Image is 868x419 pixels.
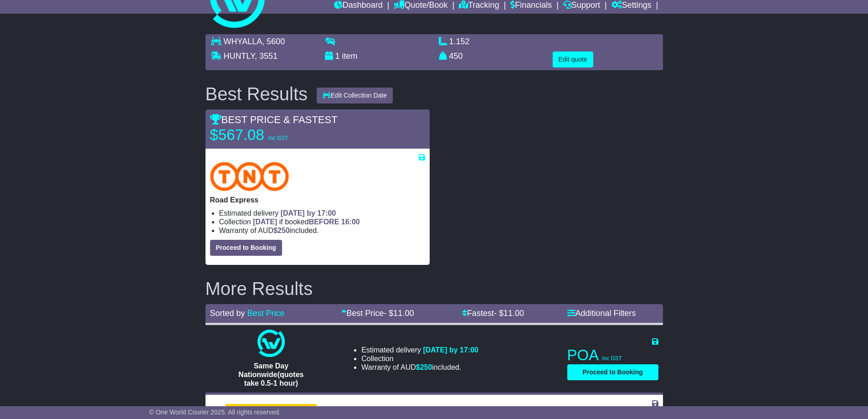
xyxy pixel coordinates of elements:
span: 250 [420,363,432,371]
span: 16:00 [341,218,360,226]
span: if booked [253,218,360,226]
span: , 3551 [255,52,277,61]
a: Best Price- $11.00 [341,309,414,318]
span: inc GST [268,135,288,141]
span: WHYALLA [224,37,262,46]
span: BEFORE [309,218,339,226]
button: Proceed to Booking [210,240,282,256]
span: 11.00 [503,309,524,318]
li: Collection [219,217,425,226]
span: Same Day Nationwide(quotes take 0.5-1 hour) [238,362,303,387]
li: Estimated delivery [361,346,478,354]
p: POA [567,346,658,364]
span: HUNTLY [224,52,255,61]
img: TNT Domestic: Road Express [210,162,289,191]
button: Proceed to Booking [567,364,658,380]
span: 1.152 [449,37,470,46]
button: Edit Collection Date [317,88,393,103]
p: $567.08 [210,126,324,144]
span: item [342,52,358,61]
span: - $ [494,309,524,318]
p: Road Express [210,196,425,204]
span: [DATE] [253,218,277,226]
li: Warranty of AUD included. [219,226,425,235]
span: [DATE] by 17:00 [281,209,336,217]
span: 250 [277,227,290,234]
span: BEST PRICE & FASTEST [210,114,338,125]
button: Edit quote [553,52,593,67]
span: 1 [335,52,340,61]
div: Best Results [201,84,313,104]
span: Sorted by [210,309,245,318]
a: Fastest- $11.00 [462,309,524,318]
span: 11.00 [393,309,414,318]
span: [DATE] by 17:00 [423,346,478,354]
span: , 5600 [262,37,285,46]
span: 450 [449,52,463,61]
li: Estimated delivery [219,209,425,217]
span: © One World Courier 2025. All rights reserved. [149,409,281,416]
li: Collection [361,354,478,363]
span: $ [273,227,290,234]
img: One World Courier: Same Day Nationwide(quotes take 0.5-1 hour) [257,330,285,357]
li: Warranty of AUD included. [361,363,478,372]
a: Best Price [247,309,285,318]
h2: More Results [205,279,663,299]
span: $ [416,363,432,371]
span: inc GST [602,355,622,362]
span: - $ [384,309,414,318]
a: Additional Filters [567,309,636,318]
